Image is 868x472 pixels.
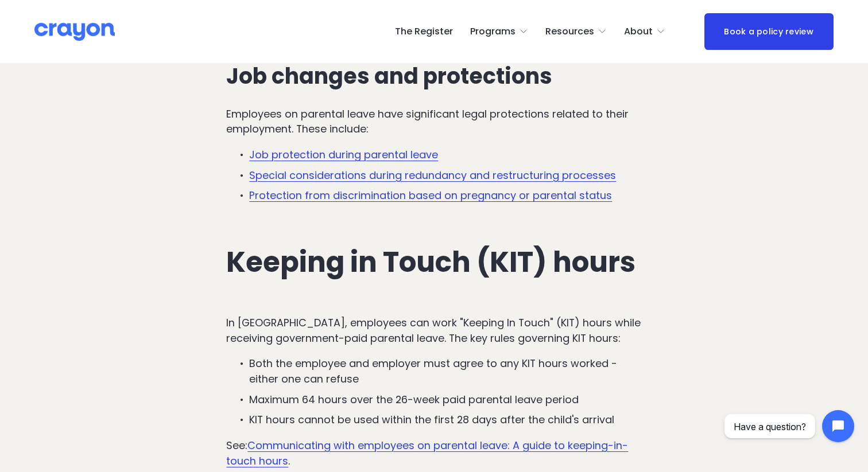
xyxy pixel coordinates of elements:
[226,247,641,278] h2: Keeping in Touch (KIT) hours
[704,13,834,50] a: Book a policy review
[545,24,594,40] span: Resources
[226,315,641,346] p: In [GEOGRAPHIC_DATA], employees can work "Keeping In Touch" (KIT) hours while receiving governmen...
[226,64,641,88] h3: Job changes and protections
[226,438,641,469] p: See: .
[226,438,628,468] a: Communicating with employees on parental leave: A guide to keeping-in-touch hours
[395,22,453,41] a: The Register
[249,147,438,162] a: Job protection during parental leave
[249,356,641,387] p: Both the employee and employer must agree to any KIT hours worked - either one can refuse
[249,392,641,408] p: Maximum 64 hours over the 26-week paid parental leave period
[249,412,641,428] p: KIT hours cannot be used within the first 28 days after the child's arrival
[34,22,115,42] img: Crayon
[249,188,612,202] a: Protection from discrimination based on pregnancy or parental status
[249,168,616,182] a: Special considerations during redundancy and restructuring processes
[470,24,516,40] span: Programs
[624,22,665,41] a: folder dropdown
[226,107,641,137] p: Employees on parental leave have significant legal protections related to their employment. These...
[545,22,607,41] a: folder dropdown
[624,24,653,40] span: About
[470,22,528,41] a: folder dropdown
